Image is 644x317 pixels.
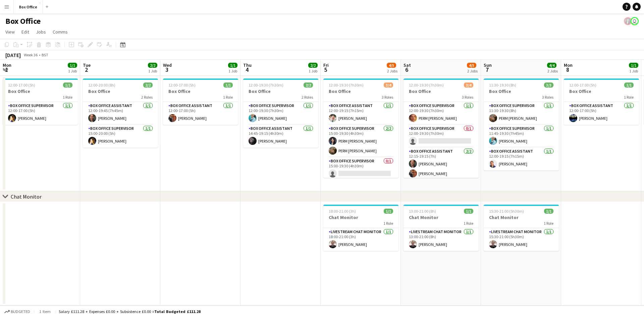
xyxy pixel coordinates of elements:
[569,83,596,88] span: 12:00-17:00 (5h)
[2,66,11,73] span: 1
[68,63,77,68] span: 1/1
[83,62,91,68] span: Tue
[83,102,158,125] app-card-role: Box Office Assistant1/112:00-19:45 (7h45m)[PERSON_NAME]
[14,0,43,13] button: Box Office
[3,308,31,315] button: Budgeted
[547,68,558,73] div: 2 Jobs
[387,63,396,68] span: 4/5
[223,95,233,100] span: 1 Role
[544,209,553,214] span: 1/1
[323,102,398,125] app-card-role: Box Office Assistant1/112:00-19:15 (7h15m)[PERSON_NAME]
[53,29,68,35] span: Comms
[163,102,238,125] app-card-role: Box Office Assistant1/112:00-17:00 (5h)[PERSON_NAME]
[484,78,559,170] app-job-card: 11:30-19:30 (8h)3/3Box Office3 RolesBox Office Supervisor1/111:30-19:30 (8h)PERM [PERSON_NAME]Box...
[3,62,11,68] span: Mon
[5,16,41,26] h1: Box Office
[163,78,238,125] app-job-card: 12:00-17:00 (5h)1/1Box Office1 RoleBox Office Assistant1/112:00-17:00 (5h)[PERSON_NAME]
[42,52,48,57] div: BST
[467,68,478,73] div: 2 Jobs
[3,28,17,36] a: View
[629,63,638,68] span: 1/1
[228,63,237,68] span: 1/1
[404,102,479,125] app-card-role: Box Office Supervisor1/112:00-19:30 (7h30m)PERM [PERSON_NAME]
[50,28,70,36] a: Comms
[63,83,72,88] span: 1/1
[323,62,329,68] span: Fri
[323,205,398,251] app-job-card: 18:00-21:00 (3h)1/1Chat Monitor1 RoleLivestream Chat Monitor1/118:00-21:00 (3h)[PERSON_NAME]
[484,205,559,251] app-job-card: 15:30-21:00 (5h30m)1/1Chat Monitor1 RoleLivestream Chat Monitor1/115:30-21:00 (5h30m)[PERSON_NAME]
[22,52,39,57] span: Week 36
[404,78,479,178] app-job-card: 12:00-19:30 (7h30m)3/4Box Office3 RolesBox Office Supervisor1/112:00-19:30 (7h30m)PERM [PERSON_NA...
[68,68,77,73] div: 1 Job
[243,78,318,148] app-job-card: 12:00-19:30 (7h30m)2/2Box Office2 RolesBox Office Supervisor1/112:00-19:30 (7h30m)[PERSON_NAME]Bo...
[489,83,516,88] span: 11:30-19:30 (8h)
[464,209,473,214] span: 1/1
[384,209,393,214] span: 1/1
[3,78,78,125] app-job-card: 12:00-17:00 (5h)1/1Box Office1 RoleBox Office Supervisor1/112:00-17:00 (5h)[PERSON_NAME]
[243,88,318,94] h3: Box Office
[404,214,479,220] h3: Chat Monitor
[154,309,201,314] span: Total Budgeted £111.28
[404,205,479,251] app-job-card: 13:00-21:00 (8h)1/1Chat Monitor1 RoleLivestream Chat Monitor1/113:00-21:00 (8h)[PERSON_NAME]
[243,102,318,125] app-card-role: Box Office Supervisor1/112:00-19:30 (7h30m)[PERSON_NAME]
[323,228,398,251] app-card-role: Livestream Chat Monitor1/118:00-21:00 (3h)[PERSON_NAME]
[547,63,556,68] span: 4/4
[143,83,153,88] span: 2/2
[323,78,398,178] div: 12:00-19:30 (7h30m)3/4Box Office3 RolesBox Office Assistant1/112:00-19:15 (7h15m)[PERSON_NAME]Box...
[19,28,32,36] a: Edit
[223,83,233,88] span: 1/1
[484,62,492,68] span: Sun
[323,125,398,157] app-card-role: Box Office Supervisor2/215:00-19:30 (4h30m)PERM [PERSON_NAME]PERM [PERSON_NAME]
[624,95,634,100] span: 1 Role
[563,66,573,73] span: 8
[382,95,393,100] span: 3 Roles
[163,62,172,68] span: Wed
[242,66,252,73] span: 4
[322,66,329,73] span: 5
[8,83,35,88] span: 12:00-17:00 (5h)
[404,88,479,94] h3: Box Office
[59,309,201,314] div: Salary £111.28 + Expenses £0.00 + Subsistence £0.00 =
[3,102,78,125] app-card-role: Box Office Supervisor1/112:00-17:00 (5h)[PERSON_NAME]
[63,95,72,100] span: 1 Role
[243,62,252,68] span: Thu
[484,88,559,94] h3: Box Office
[21,29,29,35] span: Edit
[243,125,318,148] app-card-role: Box Office Assistant1/114:45-19:15 (4h30m)[PERSON_NAME]
[33,28,49,36] a: Jobs
[464,83,473,88] span: 3/4
[83,78,158,148] app-job-card: 12:00-20:00 (8h)2/2Box Office2 RolesBox Office Assistant1/112:00-19:45 (7h45m)[PERSON_NAME]Box Of...
[83,88,158,94] h3: Box Office
[168,83,196,88] span: 12:00-17:00 (5h)
[409,209,436,214] span: 13:00-21:00 (8h)
[304,83,313,88] span: 2/2
[148,68,157,73] div: 1 Job
[483,66,492,73] span: 7
[489,209,524,214] span: 15:30-21:00 (5h30m)
[309,68,317,73] div: 1 Job
[387,68,397,73] div: 2 Jobs
[462,95,473,100] span: 3 Roles
[564,78,639,125] app-job-card: 12:00-17:00 (5h)1/1Box Office1 RoleBox Office Assistant1/112:00-17:00 (5h)[PERSON_NAME]
[384,83,393,88] span: 3/4
[542,95,553,100] span: 3 Roles
[564,102,639,125] app-card-role: Box Office Assistant1/112:00-17:00 (5h)[PERSON_NAME]
[404,62,411,68] span: Sat
[383,221,393,226] span: 1 Role
[484,125,559,148] app-card-role: Box Office Supervisor1/111:45-19:30 (7h45m)[PERSON_NAME]
[11,309,30,314] span: Budgeted
[484,214,559,220] h3: Chat Monitor
[323,88,398,94] h3: Box Office
[544,83,553,88] span: 3/3
[88,83,115,88] span: 12:00-20:00 (8h)
[544,221,553,226] span: 1 Role
[464,221,473,226] span: 1 Role
[329,209,356,214] span: 18:00-21:00 (3h)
